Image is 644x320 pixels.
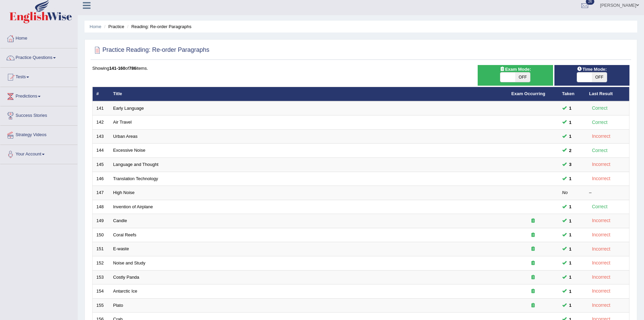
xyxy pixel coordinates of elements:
td: 145 [93,158,110,172]
div: Exam occurring question [511,218,555,224]
span: You can still take this question [567,105,574,112]
span: You can still take this question [567,119,574,126]
span: You can still take this question [567,288,574,295]
div: Incorrect [589,301,613,309]
div: Correct [589,119,611,126]
a: Air Travel [113,120,132,125]
span: OFF [515,72,530,82]
td: 141 [93,101,110,115]
a: Urban Areas [113,134,138,139]
span: You can still take this question [567,302,574,309]
a: Invention of Airplane [113,204,153,209]
div: Show exams occurring in exams [478,65,553,86]
a: Exam Occurring [511,91,545,96]
div: Correct [589,147,611,154]
a: Plato [113,303,123,308]
div: Incorrect [589,231,613,239]
td: 144 [93,144,110,158]
a: Translation Technology [113,176,158,181]
span: You can still take this question [567,231,574,238]
span: You can still take this question [567,246,574,253]
span: You can still take this question [567,203,574,210]
a: E-waste [113,246,129,251]
div: Incorrect [589,245,613,253]
td: 153 [93,270,110,284]
td: 146 [93,172,110,186]
div: Incorrect [589,161,613,168]
td: 154 [93,284,110,299]
a: Tests [0,68,77,85]
td: 151 [93,242,110,256]
li: Practice [102,23,124,30]
div: Exam occurring question [511,232,555,238]
td: 155 [93,298,110,313]
div: Incorrect [589,132,613,140]
a: Practice Questions [0,48,77,65]
span: You can still take this question [567,147,574,154]
th: # [93,87,110,101]
td: 150 [93,228,110,242]
a: Early Language [113,106,144,111]
span: You can still take this question [567,133,574,140]
a: Home [0,29,77,46]
div: Incorrect [589,287,613,295]
td: 143 [93,129,110,144]
div: Exam occurring question [511,274,555,281]
a: Strategy Videos [0,126,77,143]
div: Exam occurring question [511,260,555,266]
th: Taken [558,87,586,101]
a: Costly Panda [113,275,139,280]
div: Correct [589,203,611,211]
td: 149 [93,214,110,228]
h2: Practice Reading: Re-order Paragraphs [92,45,209,55]
td: 148 [93,200,110,214]
a: Language and Thought [113,162,159,167]
div: Incorrect [589,217,613,225]
span: Time Mode: [574,66,610,73]
span: You can still take this question [567,274,574,281]
div: Incorrect [589,175,613,183]
div: Exam occurring question [511,246,555,252]
div: Incorrect [589,273,613,281]
span: Exam Mode: [497,66,533,73]
a: Coral Reefs [113,232,137,237]
b: 786 [129,66,136,71]
div: Correct [589,104,611,112]
a: Your Account [0,145,77,162]
div: Exam occurring question [511,288,555,295]
b: 141-160 [109,66,125,71]
div: Showing of items. [92,65,629,71]
div: Incorrect [589,259,613,267]
td: 142 [93,115,110,130]
li: Reading: Re-order Paragraphs [125,23,191,30]
span: You can still take this question [567,259,574,266]
span: You can still take this question [567,161,574,168]
span: OFF [592,72,607,82]
div: – [589,190,626,196]
a: Candle [113,218,127,223]
em: No [562,190,568,195]
a: Predictions [0,87,77,104]
th: Title [110,87,508,101]
a: High Noise [113,190,135,195]
span: You can still take this question [567,175,574,182]
a: Antarctic Ice [113,289,138,294]
span: You can still take this question [567,217,574,225]
a: Home [90,24,101,29]
a: Excessive Noise [113,148,145,153]
a: Success Stories [0,106,77,123]
th: Last Result [586,87,629,101]
a: Noise and Study [113,260,145,265]
td: 152 [93,256,110,270]
td: 147 [93,186,110,200]
div: Exam occurring question [511,302,555,309]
